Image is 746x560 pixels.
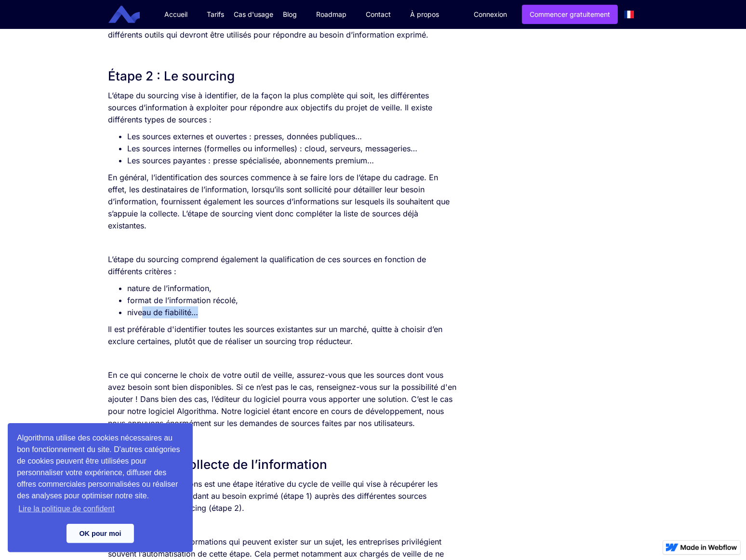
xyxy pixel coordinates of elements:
[108,434,458,446] p: ‍
[108,369,458,429] p: En ce qui concerne le choix de votre outil de veille, assurez-vous que les sources dont vous avez...
[108,352,458,364] p: ‍
[108,46,458,58] p: ‍
[108,323,458,347] p: Il est préférable d'identifier toutes les sources existantes sur un marché, quitte à choisir d’en...
[17,432,184,516] span: Algorithma utilise des cookies nécessaires au bon fonctionnement du site. D'autres catégories de ...
[127,294,458,307] li: format de l’information récolé,
[127,307,458,319] li: niveau de fiabilité…
[234,10,273,19] div: Cas d'usage
[127,282,458,294] li: nature de l’information,
[108,253,458,278] p: L’étape du sourcing comprend également la qualification de ces sources en fonction de différents ...
[127,143,458,155] li: Les sources internes (formelles ou informelles) : cloud, serveurs, messageries…
[8,423,193,552] div: cookieconsent
[680,545,737,550] img: Made in Webflow
[17,502,116,516] a: learn more about cookies
[108,67,458,85] h2: Étape 2 : Le sourcing
[108,172,458,232] p: En général, l’identification des sources commence à se faire lors de l’étape du cadrage. En effet...
[108,90,458,126] p: L’étape du sourcing vise à identifier, de la façon la plus complète qui soit, les différentes sou...
[108,478,458,514] p: La collecte d’informations est une étape itérative du cycle de veille qui vise à récupérer les in...
[127,155,458,167] li: Les sources payantes : presse spécialisée, abonnements premium…
[108,519,458,531] p: ‍
[67,524,134,543] a: dismiss cookie message
[466,5,514,24] a: Connexion
[116,6,147,24] a: home
[108,456,458,473] h2: Étape 3 : La collecte de l’information
[127,131,458,143] li: Les sources externes et ouvertes : presses, données publiques…
[522,5,618,24] a: Commencer gratuitement
[108,237,458,249] p: ‍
